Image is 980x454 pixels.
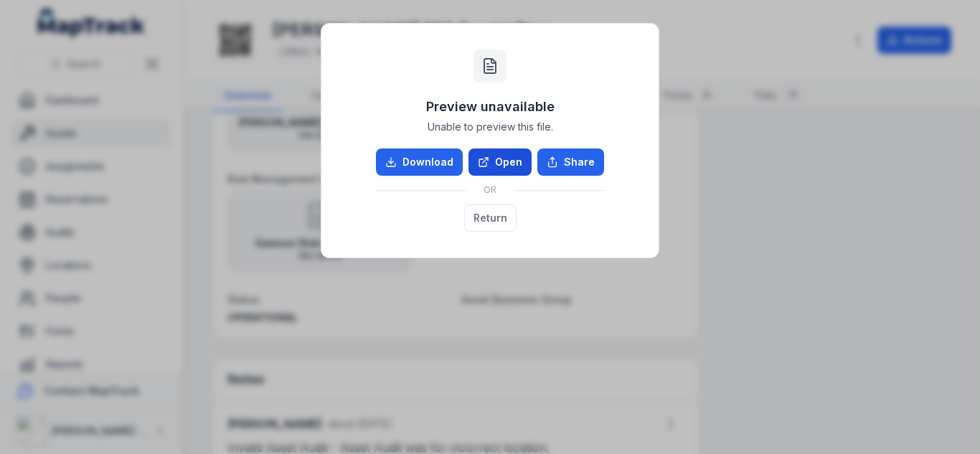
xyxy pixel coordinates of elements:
[537,148,604,176] button: Share
[428,120,553,134] span: Unable to preview this file.
[468,148,532,176] a: Open
[376,148,463,176] a: Download
[376,176,604,204] div: OR
[426,97,555,117] h3: Preview unavailable
[464,204,517,232] button: Return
